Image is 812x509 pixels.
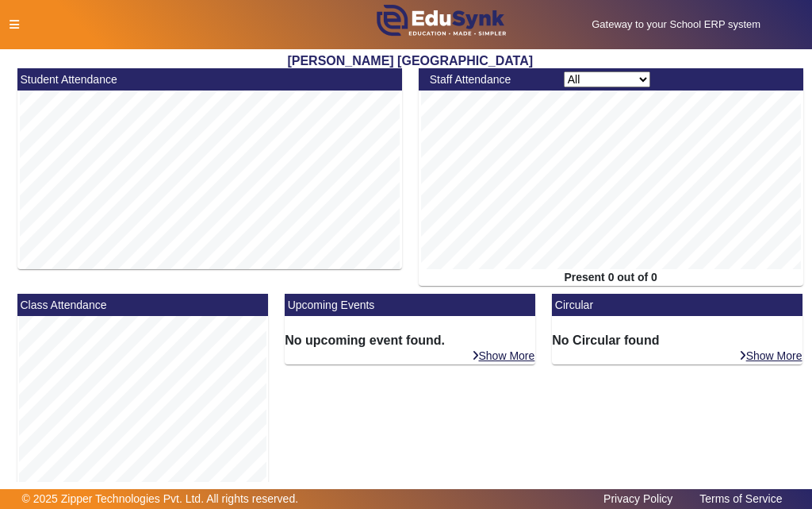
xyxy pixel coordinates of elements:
h5: Gateway to your School ERP system [550,18,803,31]
a: Terms of Service [691,488,790,509]
a: Privacy Policy [596,488,680,509]
mat-card-header: Circular [552,294,802,316]
h6: No Circular found [552,333,802,348]
mat-card-header: Upcoming Events [285,294,535,316]
h6: No upcoming event found. [285,333,535,348]
div: Staff Attendance [421,71,555,88]
p: © 2025 Zipper Technologies Pvt. Ltd. All rights reserved. [22,491,299,507]
div: Present 0 out of 0 [419,269,803,286]
a: Show More [738,349,803,363]
mat-card-header: Student Attendance [17,68,402,91]
h2: [PERSON_NAME] [GEOGRAPHIC_DATA] [10,53,812,68]
mat-card-header: Class Attendance [17,294,268,316]
a: Show More [471,349,536,363]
